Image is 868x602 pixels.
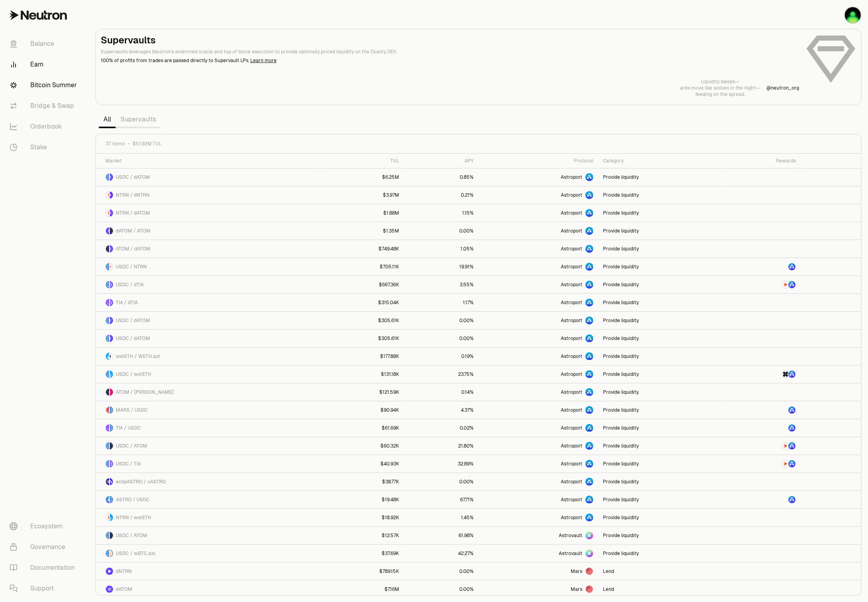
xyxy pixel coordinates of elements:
img: USDC Logo [106,550,109,557]
a: 19.91% [404,258,479,276]
img: MARS Logo [106,407,109,414]
a: Provide liquidity [598,276,721,293]
a: $667.36K [319,276,404,293]
a: 32.89% [404,455,479,473]
a: 61.98% [404,527,479,544]
a: Liquidity sleeps—arbs move like wolves in the night—feeding on the spread. [680,78,760,98]
a: ATOM LogostATOM LogoATOM / [PERSON_NAME] [96,383,319,401]
img: USDC Logo [106,442,109,450]
span: Astroport [561,174,582,180]
a: ASTRO Logo [721,401,801,419]
a: Astroport [478,294,598,311]
span: Astroport [561,407,582,413]
a: 0.00% [404,330,479,347]
a: USDC LogowstETH LogoUSDC / wstETH [96,365,319,383]
a: $61.69K [319,419,404,437]
a: 0.02% [404,419,479,437]
a: 21.80% [404,437,479,455]
img: TIA Logo [106,424,109,432]
a: Astroport [478,222,598,240]
a: Stake [3,137,86,158]
a: USDC LogoTIA LogoUSDC / TIA [96,455,319,473]
img: USDC Logo [106,263,109,270]
a: Astroport [478,276,598,293]
img: ASTRO Logo [788,442,796,450]
img: WETH.axl Logo [110,353,113,360]
a: $60.32K [319,437,404,455]
img: dATOM Logo [110,209,113,217]
span: Astroport [561,317,582,324]
img: ATOM Logo [110,227,113,235]
img: ASTRO Logo [788,371,796,378]
span: USDC / dATOM [116,174,150,180]
img: NTRN Logo [110,263,113,270]
img: NTRN Logo [782,281,789,288]
img: wstETH Logo [110,514,113,521]
span: 37 items [105,141,125,147]
a: NTRN LogodATOM LogoNTRN / dATOM [96,204,319,222]
a: $177.88K [319,348,404,365]
div: Market [105,158,314,164]
p: arbs move like wolves in the night— [680,85,760,91]
a: Provide liquidity [598,455,721,473]
a: Provide liquidity [598,348,721,365]
a: 1.05% [404,240,479,258]
img: eclipASTRO Logo [106,478,109,485]
a: 1.17% [404,294,479,311]
img: NTRN Logo [782,460,789,467]
img: Work [845,7,861,23]
a: USDC LogowBTC.axl LogoUSDC / wBTC.axl [96,545,319,562]
a: 1.45% [404,509,479,526]
a: Astroport [478,491,598,508]
a: TIA LogoUSDC LogoTIA / USDC [96,419,319,437]
a: wstETH LogoWETH.axl LogowstETH / WETH.axl [96,348,319,365]
span: dNTRN [116,568,132,575]
a: Astroport [478,509,598,526]
span: Astroport [561,496,582,503]
a: Provide liquidity [598,365,721,383]
a: Astroport [478,348,598,365]
span: Astroport [561,264,582,270]
span: wstETH / WETH.axl [116,353,160,360]
a: USDC LogodATOM LogoUSDC / dATOM [96,168,319,186]
span: USDC / NTRN [116,264,147,270]
span: Astrovault [559,550,582,557]
span: Astroport [561,192,582,198]
a: $38.77K [319,473,404,491]
a: Orderbook [3,116,86,137]
a: Ecosystem [3,516,86,537]
a: Provide liquidity [598,294,721,311]
a: Provide liquidity [598,240,721,258]
a: ASTRO Logo [721,258,801,276]
span: NTRN / dNTRN [116,192,150,198]
a: $315.04K [319,294,404,311]
p: Supervaults leverages Neutron's enshrined oracle and top of block execution to provide optimally ... [101,48,799,55]
h2: Supervaults [101,34,799,47]
span: USDC / wBTC.axl [116,550,155,557]
a: Balance [3,33,86,54]
img: ATOM Logo [106,389,109,396]
a: $6.25M [319,168,404,186]
img: ASTRO Logo [788,407,796,414]
a: Provide liquidity [598,186,721,204]
a: Mars [478,563,598,580]
a: $19.48K [319,491,404,508]
img: dATOM Logo [110,335,113,342]
img: USDC Logo [106,174,109,181]
a: Astroport [478,258,598,276]
span: Astroport [561,479,582,485]
a: $18.92K [319,509,404,526]
a: $37.69K [319,545,404,562]
img: USDC Logo [110,424,113,432]
img: stATOM Logo [110,389,113,396]
span: Astroport [561,299,582,306]
img: USDC Logo [106,281,109,288]
span: USDC / dTIA [116,281,144,288]
a: ATOM LogodATOM LogoATOM / dATOM [96,240,319,258]
a: USDC LogodATOM LogoUSDC / dATOM [96,312,319,329]
a: @neutron_org [767,85,799,91]
a: Astroport [478,419,598,437]
span: MARS / USDC [116,407,148,413]
a: $305.61K [319,330,404,347]
a: dATOM LogoATOM LogodATOM / ATOM [96,222,319,240]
